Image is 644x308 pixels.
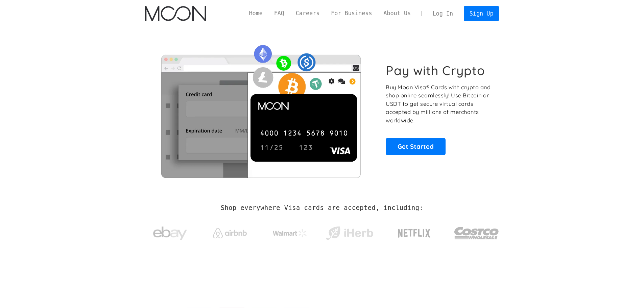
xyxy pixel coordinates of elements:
a: Airbnb [205,221,255,242]
a: Netflix [384,218,445,245]
a: Costco [454,214,499,249]
a: ebay [145,216,195,247]
img: Moon Logo [145,6,206,21]
a: Careers [290,9,325,18]
h2: Shop everywhere Visa cards are accepted, including: [221,204,423,212]
a: About Us [378,9,416,18]
h1: Pay with Crypto [386,63,485,78]
p: Buy Moon Visa® Cards with crypto and shop online seamlessly! Use Bitcoin or USDT to get secure vi... [386,83,492,125]
a: Home [243,9,268,18]
a: iHerb [324,218,375,245]
img: Airbnb [213,228,247,238]
a: Walmart [264,222,315,241]
a: Get Started [386,138,446,155]
img: Walmart [273,229,307,237]
a: Log In [427,6,459,21]
img: ebay [153,223,187,244]
a: Sign Up [464,6,499,21]
img: Costco [454,220,499,246]
img: iHerb [324,224,375,242]
img: Moon Cards let you spend your crypto anywhere Visa is accepted. [145,40,377,177]
img: Netflix [397,225,431,242]
a: For Business [325,9,378,18]
a: FAQ [268,9,290,18]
